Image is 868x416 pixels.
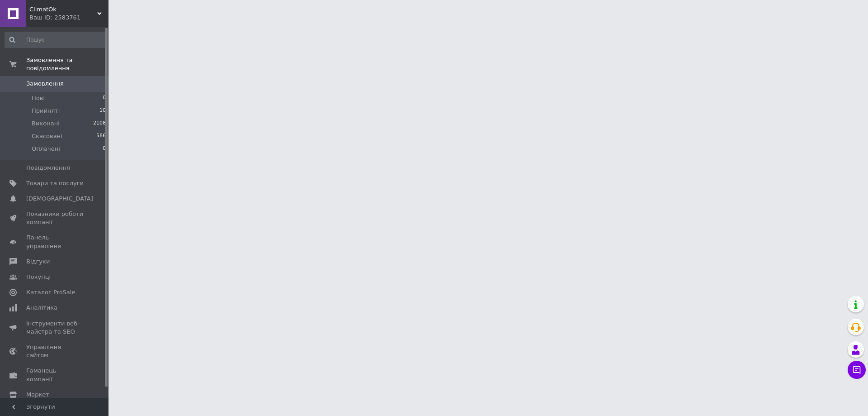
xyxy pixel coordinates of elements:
[32,145,60,153] span: Оплачені
[26,234,84,250] span: Панель управління
[26,367,84,383] span: Гаманець компанії
[26,343,84,359] span: Управління сайтом
[26,304,57,312] span: Аналітика
[29,5,97,14] span: ClimatOk
[848,361,866,379] button: Чат з покупцем
[29,14,108,22] div: Ваш ID: 2583761
[93,120,106,128] span: 2108
[103,94,106,102] span: 0
[103,145,106,153] span: 0
[26,195,93,203] span: [DEMOGRAPHIC_DATA]
[26,164,70,172] span: Повідомлення
[32,94,45,102] span: Нові
[26,288,75,296] span: Каталог ProSale
[26,391,49,399] span: Маркет
[96,132,106,140] span: 586
[5,32,107,48] input: Пошук
[32,107,60,115] span: Прийняті
[26,273,51,281] span: Покупці
[32,132,62,140] span: Скасовані
[32,120,60,128] span: Виконані
[26,320,84,336] span: Інструменти веб-майстра та SEO
[26,80,64,88] span: Замовлення
[26,179,84,187] span: Товари та послуги
[26,56,108,72] span: Замовлення та повідомлення
[26,210,84,226] span: Показники роботи компанії
[26,258,50,266] span: Відгуки
[99,107,106,115] span: 10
